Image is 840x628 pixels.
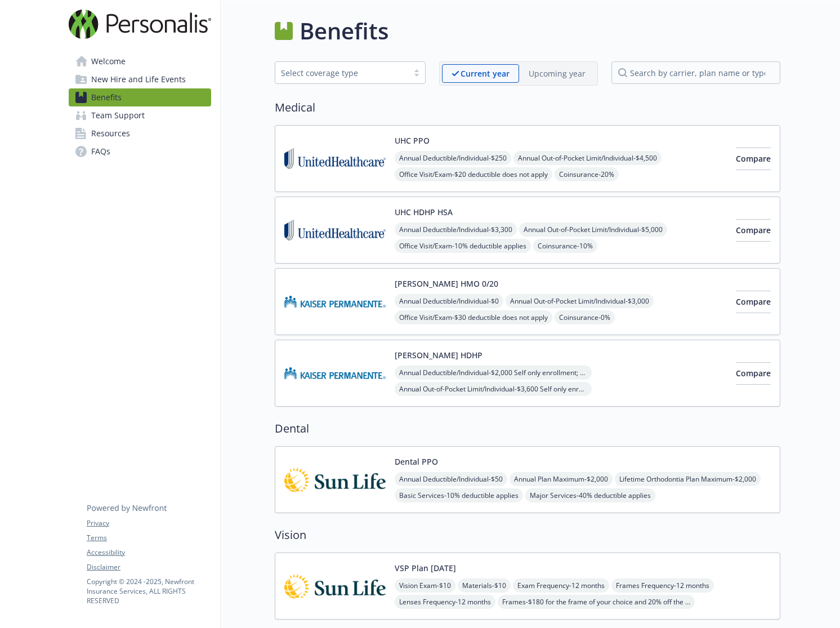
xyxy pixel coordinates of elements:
span: Compare [736,296,771,307]
span: Frames Frequency - 12 months [611,578,714,593]
img: Sun Life Financial carrier logo [284,456,386,504]
span: Annual Deductible/Individual - $50 [395,472,507,486]
button: VSP Plan [DATE] [395,562,456,574]
span: Compare [736,368,771,378]
p: Copyright © 2024 - 2025 , Newfront Insurance Services, ALL RIGHTS RESERVED [87,577,211,605]
button: Compare [736,291,771,313]
span: Basic Services - 10% deductible applies [395,488,523,502]
img: Sun Life Financial carrier logo [284,562,386,610]
h1: Benefits [300,14,388,48]
img: Kaiser Permanente Insurance Company carrier logo [284,278,386,326]
span: Office Visit/Exam - $20 deductible does not apply [395,167,552,181]
a: Team Support [69,106,211,124]
span: FAQs [91,142,110,161]
a: FAQs [69,142,211,161]
span: Benefits [91,88,122,106]
a: Terms [87,533,211,543]
input: search by carrier, plan name or type [611,61,780,84]
span: Compare [736,225,771,235]
img: United Healthcare Insurance Company carrier logo [284,206,386,254]
span: Materials - $10 [458,578,511,593]
button: [PERSON_NAME] HDHP [395,349,482,361]
a: New Hire and Life Events [69,70,211,88]
span: Annual Deductible/Individual - $3,300 [395,222,517,237]
h2: Medical [275,99,780,116]
span: Office Visit/Exam - 10% deductible applies [395,239,531,253]
a: Accessibility [87,547,211,558]
a: Privacy [87,518,211,528]
span: Lenses Frequency - 12 months [395,595,495,609]
button: Compare [736,362,771,385]
span: Coinsurance - 0% [555,310,615,324]
span: Frames - $180 for the frame of your choice and 20% off the amount over your allowance; $100 allow... [498,595,695,609]
span: Annual Out-of-Pocket Limit/Individual - $3,600 Self only enrollment; $3,600 for any one member wi... [395,382,592,396]
button: UHC PPO [395,135,430,146]
span: Annual Deductible/Individual - $2,000 Self only enrollment; $3,300 for any one member within a fa... [395,366,592,380]
button: [PERSON_NAME] HMO 0/20 [395,278,498,289]
h2: Vision [275,527,780,544]
span: Annual Out-of-Pocket Limit/Individual - $3,000 [506,294,654,308]
span: Coinsurance - 20% [555,167,619,181]
span: Compare [736,153,771,164]
button: Compare [736,219,771,242]
span: Exam Frequency - 12 months [513,578,609,593]
a: Disclaimer [87,562,211,572]
p: Upcoming year [529,68,586,79]
span: Vision Exam - $10 [395,578,455,593]
span: Annual Deductible/Individual - $250 [395,151,511,165]
span: Team Support [91,106,145,124]
span: New Hire and Life Events [91,70,186,88]
span: Office Visit/Exam - $30 deductible does not apply [395,310,552,324]
a: Resources [69,124,211,142]
img: United Healthcare Insurance Company carrier logo [284,135,386,182]
span: Resources [91,124,130,142]
div: Select coverage type [281,67,403,79]
a: Welcome [69,52,211,70]
span: Major Services - 40% deductible applies [525,488,655,502]
span: Coinsurance - 10% [533,239,597,253]
p: Current year [461,68,510,79]
h2: Dental [275,420,780,437]
a: Benefits [69,88,211,106]
span: Lifetime Orthodontia Plan Maximum - $2,000 [615,472,761,486]
span: Annual Plan Maximum - $2,000 [510,472,613,486]
span: Annual Deductible/Individual - $0 [395,294,503,308]
span: Annual Out-of-Pocket Limit/Individual - $4,500 [513,151,662,165]
img: Kaiser Permanente Insurance Company carrier logo [284,349,386,397]
button: Compare [736,148,771,170]
span: Annual Out-of-Pocket Limit/Individual - $5,000 [519,222,667,237]
span: Welcome [91,52,126,70]
button: Dental PPO [395,456,438,467]
button: UHC HDHP HSA [395,206,453,218]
